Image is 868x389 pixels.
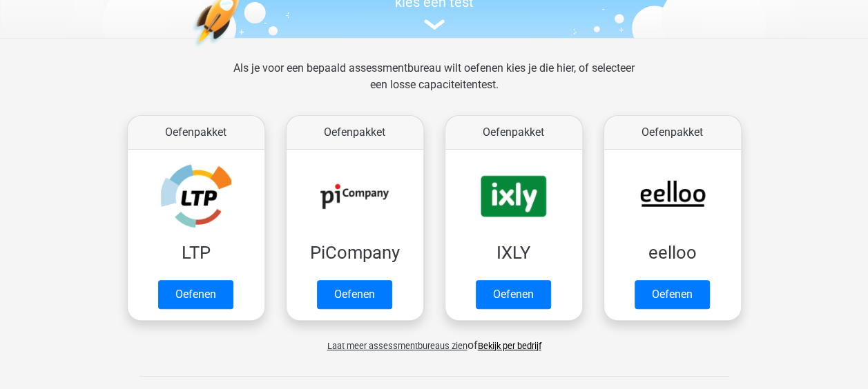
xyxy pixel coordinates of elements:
a: Bekijk per bedrijf [478,341,541,351]
a: Oefenen [476,280,551,309]
div: Als je voor een bepaald assessmentbureau wilt oefenen kies je die hier, of selecteer een losse ca... [222,60,646,110]
a: Oefenen [635,280,710,309]
a: Oefenen [158,280,233,309]
img: assessment [424,19,445,30]
a: Oefenen [317,280,392,309]
span: Laat meer assessmentbureaus zien [327,341,467,351]
div: of [117,326,752,354]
